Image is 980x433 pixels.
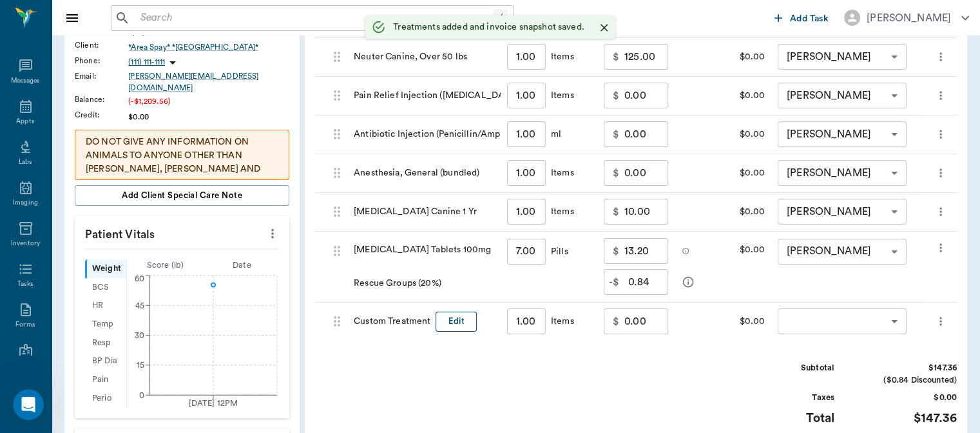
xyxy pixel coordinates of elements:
[15,320,35,330] div: Forms
[694,77,771,116] div: $0.00
[778,44,907,70] div: [PERSON_NAME]
[393,15,584,39] div: Treatments added and invoice snapshot saved.
[75,216,289,248] p: Patient Vitals
[85,315,126,334] div: Temp
[931,201,950,223] button: more
[85,389,126,408] div: Perio
[613,204,619,219] p: $
[128,96,289,107] div: (-$1,209.56)
[595,18,614,37] button: Close
[75,55,128,66] div: Phone :
[85,278,126,297] div: BCS
[85,297,126,316] div: HR
[354,312,477,332] div: Custom Treatment
[931,123,950,145] button: more
[931,237,950,259] button: more
[86,136,278,244] p: DO NOT GIVE ANY INFORMATION ON ANIMALS TO ANYONE OTHER THAN [PERSON_NAME], [PERSON_NAME] AND [PER...
[347,193,501,232] div: [MEDICAL_DATA] Canine 1 Yr
[624,83,668,108] input: 0.00
[738,409,834,428] div: Total
[75,70,128,82] div: Email :
[347,116,501,154] div: Antibiotic Injection (Penicillin/Ampicillin) - (included)
[778,239,907,265] div: [PERSON_NAME]
[494,9,508,26] div: /
[628,269,668,295] input: 0.00
[624,308,668,334] input: 0.00
[347,77,501,116] div: Pain Relief Injection ([MEDICAL_DATA]) - (included)
[135,275,144,283] tspan: 60
[860,362,957,374] div: $147.36
[860,374,957,387] div: ($0.84 Discounted)
[127,259,204,272] div: Score ( lb )
[546,50,574,63] div: Items
[16,117,34,126] div: Appts
[678,312,685,331] button: message
[262,223,283,245] button: more
[546,315,574,328] div: Items
[546,205,574,218] div: Items
[931,162,950,184] button: more
[347,154,501,193] div: Anesthesia, General (bundled)
[75,94,128,105] div: Balance :
[546,245,568,258] div: Pills
[613,314,619,329] p: $
[613,165,619,181] p: $
[738,362,834,374] div: Subtotal
[624,160,668,186] input: 0.00
[128,70,289,94] a: [PERSON_NAME][EMAIL_ADDRESS][DOMAIN_NAME]
[128,111,289,123] div: $0.00
[613,126,619,142] p: $
[931,310,950,332] button: more
[354,243,491,256] div: [MEDICAL_DATA] Tablets 100mg
[135,301,144,309] tspan: 45
[613,88,619,103] p: $
[778,199,907,225] div: [PERSON_NAME]
[122,188,242,203] span: Add client Special Care Note
[204,259,280,272] div: Date
[834,6,979,30] button: [PERSON_NAME]
[75,39,128,51] div: Client :
[13,389,44,420] iframe: Intercom live chat
[867,10,951,26] div: [PERSON_NAME]
[778,83,907,108] div: [PERSON_NAME]
[860,392,957,404] div: $0.00
[85,370,126,389] div: Pain
[678,272,698,292] button: message
[694,303,771,341] div: $0.00
[11,76,41,86] div: Messages
[694,38,771,77] div: $0.00
[694,154,771,193] div: $0.00
[85,259,126,278] div: Weight
[436,312,477,332] button: Edit
[931,85,950,106] button: more
[546,89,574,102] div: Items
[75,109,128,121] div: Credit :
[19,157,32,167] div: Labs
[85,334,126,352] div: Resp
[128,41,289,53] a: *Area Spay* *[GEOGRAPHIC_DATA]*
[85,352,126,371] div: BP Dia
[624,121,668,147] input: 0.00
[546,166,574,179] div: Items
[135,9,494,27] input: Search
[137,361,144,369] tspan: 15
[624,44,668,70] input: 0.00
[128,57,165,68] p: (111) 111-1111
[613,49,619,65] p: $
[609,274,619,290] p: -$
[931,46,950,68] button: more
[13,198,38,208] div: Imaging
[769,6,834,30] button: Add Task
[546,128,561,141] div: ml
[135,332,144,339] tspan: 30
[59,5,85,31] button: Close drawer
[189,399,238,407] tspan: [DATE] 12PM
[354,277,441,290] div: Rescue Groups (20%)
[678,241,693,261] button: message
[624,238,668,264] input: 0.00
[17,279,34,289] div: Tasks
[139,391,144,399] tspan: 0
[613,243,619,259] p: $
